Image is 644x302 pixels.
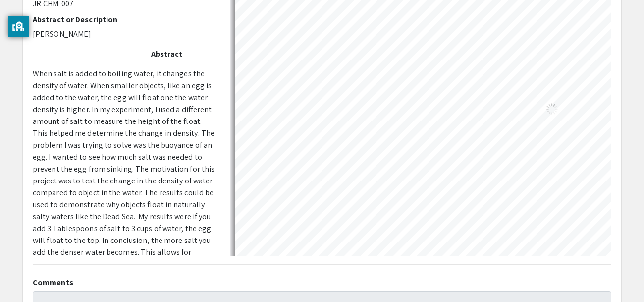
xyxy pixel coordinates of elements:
[33,28,215,40] p: [PERSON_NAME]
[33,68,215,270] p: When salt is added to boiling water, it changes the density of water. When smaller objects, like ...
[602,257,637,295] iframe: Chat
[151,49,183,59] strong: Abstract
[33,278,611,287] h2: Comments
[33,15,215,24] h2: Abstract or Description
[8,16,29,37] button: privacy banner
